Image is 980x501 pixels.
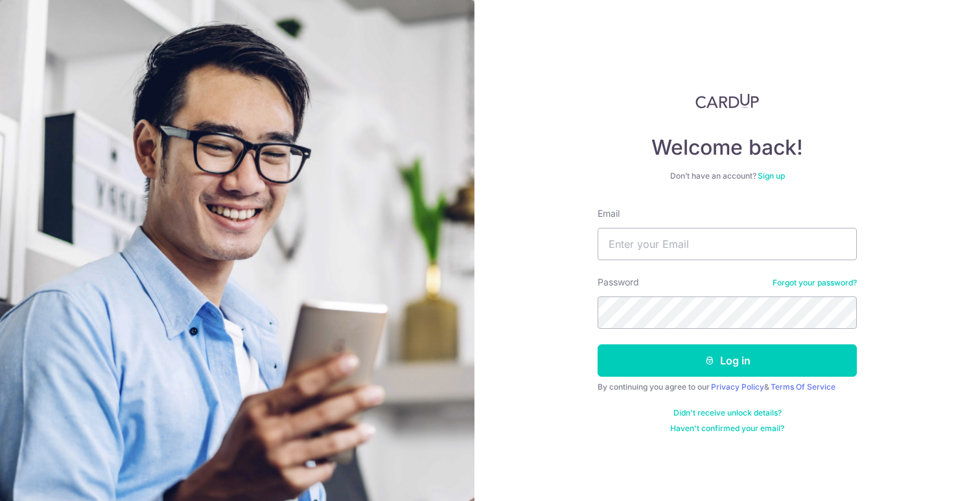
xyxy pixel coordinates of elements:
[598,171,857,181] div: Don’t have an account?
[695,93,759,109] img: CardUp Logo
[711,382,764,392] a: Privacy Policy
[771,382,835,392] a: Terms Of Service
[598,207,620,220] label: Email
[598,135,857,161] h4: Welcome back!
[598,344,857,377] button: Log in
[598,228,857,260] input: Enter your Email
[673,408,782,418] a: Didn't receive unlock details?
[598,276,639,289] label: Password
[758,171,785,181] a: Sign up
[670,423,784,434] a: Haven't confirmed your email?
[598,382,857,392] div: By continuing you agree to our &
[773,278,857,288] a: Forgot your password?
